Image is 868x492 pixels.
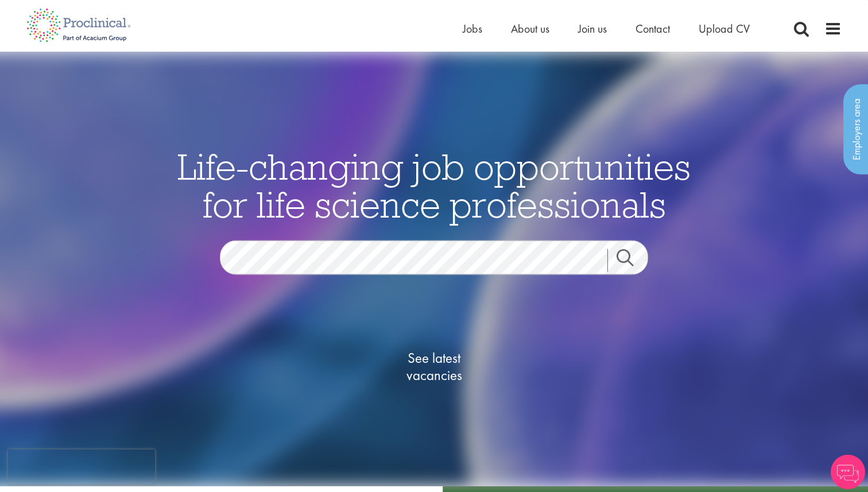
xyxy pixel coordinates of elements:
a: Contact [635,21,670,36]
a: See latestvacancies [377,304,491,430]
iframe: reCAPTCHA [8,450,155,484]
span: See latest vacancies [377,350,491,384]
a: Jobs [463,21,482,36]
a: Upload CV [699,21,750,36]
a: About us [511,21,549,36]
a: Job search submit button [607,249,657,272]
a: Join us [578,21,607,36]
img: Chatbot [831,455,865,489]
span: Life-changing job opportunities for life science professionals [177,144,691,227]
